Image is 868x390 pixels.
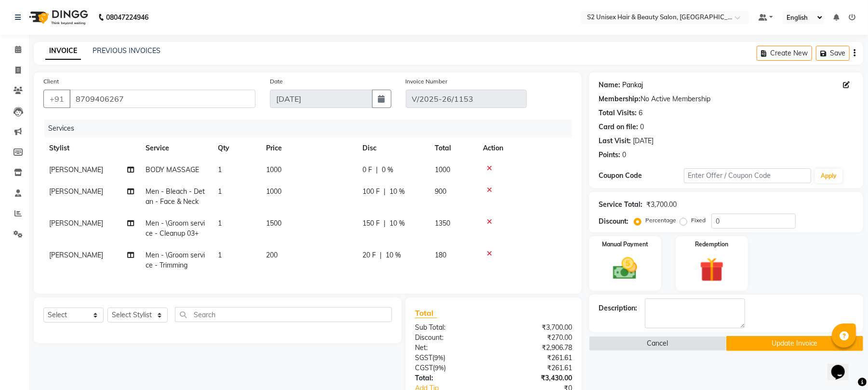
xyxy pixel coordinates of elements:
span: [PERSON_NAME] [49,251,103,259]
span: [PERSON_NAME] [49,187,103,196]
th: Stylist [43,137,140,159]
label: Date [270,77,283,86]
div: Total Visits: [599,108,637,118]
span: 150 F [362,218,380,229]
div: Services [44,120,579,137]
div: Last Visit: [599,136,631,146]
span: 1 [218,165,222,174]
button: Save [816,46,850,61]
span: | [384,187,386,197]
span: 20 F [362,250,376,260]
span: BODY MASSAGE [146,165,199,174]
span: 10 % [386,250,401,260]
button: Cancel [589,336,726,351]
span: 10 % [389,187,405,197]
iframe: chat widget [828,351,858,380]
span: Men - \Groom service - Trimming [146,251,205,269]
span: 0 F [362,165,372,175]
th: Total [429,137,477,159]
span: 1500 [266,219,281,228]
b: 08047224946 [106,4,148,31]
input: Enter Offer / Coupon Code [684,168,811,183]
img: logo [25,4,91,31]
img: _cash.svg [605,255,645,282]
div: No Active Membership [599,94,854,104]
div: ₹261.61 [494,363,579,373]
span: 1000 [266,165,281,174]
span: 1 [218,187,222,196]
th: Qty [212,137,260,159]
div: ( ) [408,353,494,363]
span: [PERSON_NAME] [49,219,103,228]
button: +91 [43,90,70,108]
div: Name: [599,80,620,90]
div: ₹2,906.78 [494,343,579,353]
span: 10 % [389,218,405,229]
div: 0 [640,122,644,132]
a: INVOICE [45,42,81,60]
span: 0 % [382,165,393,175]
th: Service [140,137,212,159]
span: Men - Bleach - Detan - Face & Neck [146,187,205,206]
img: _gift.svg [692,255,732,285]
div: Membership: [599,94,641,104]
span: 9% [434,354,443,362]
div: Card on file: [599,122,638,132]
span: | [384,218,386,229]
span: | [376,165,378,175]
label: Manual Payment [602,240,648,249]
th: Action [477,137,572,159]
div: 0 [622,150,626,160]
th: Disc [357,137,429,159]
span: | [380,250,382,260]
div: 6 [639,108,642,118]
input: Search [175,307,392,322]
span: 9% [435,364,444,372]
div: Net: [408,343,494,353]
input: Search by Name/Mobile/Email/Code [69,90,255,108]
span: 1 [218,219,222,228]
label: Percentage [645,216,676,225]
span: 1000 [266,187,281,196]
div: Coupon Code [599,171,683,181]
div: ₹261.61 [494,353,579,363]
div: Points: [599,150,620,160]
button: Update Invoice [726,336,863,351]
span: 100 F [362,187,380,197]
span: Men - \Groom service - Cleanup 03+ [146,219,205,238]
div: Service Total: [599,200,642,210]
span: Total [415,308,437,318]
span: 900 [435,187,446,196]
label: Fixed [691,216,706,225]
div: Description: [599,303,637,313]
span: 180 [435,251,446,259]
a: PREVIOUS INVOICES [93,46,160,55]
span: 1350 [435,219,450,228]
div: ₹3,700.00 [494,323,579,333]
div: Discount: [599,216,628,227]
button: Apply [815,169,842,183]
label: Invoice Number [406,77,448,86]
div: ₹3,430.00 [494,373,579,383]
span: [PERSON_NAME] [49,165,103,174]
a: Pankaj [622,80,643,90]
span: 200 [266,251,278,259]
span: SGST [415,353,432,362]
span: 1000 [435,165,450,174]
div: Total: [408,373,494,383]
span: CGST [415,363,433,372]
label: Client [43,77,59,86]
div: ₹270.00 [494,333,579,343]
div: ( ) [408,363,494,373]
th: Price [260,137,357,159]
span: 1 [218,251,222,259]
div: Discount: [408,333,494,343]
label: Redemption [695,240,728,249]
div: Sub Total: [408,323,494,333]
div: ₹3,700.00 [646,200,677,210]
button: Create New [757,46,812,61]
div: [DATE] [633,136,654,146]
